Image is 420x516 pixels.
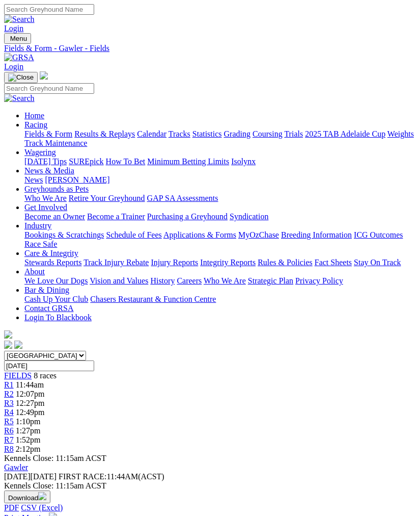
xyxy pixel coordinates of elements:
[24,276,88,285] a: We Love Our Dogs
[74,130,135,138] a: Results & Replays
[238,230,279,239] a: MyOzChase
[24,139,87,147] a: Track Maintenance
[4,15,35,24] img: Search
[4,380,14,389] a: R1
[4,33,31,44] button: Toggle navigation
[4,83,94,94] input: Search
[24,120,47,129] a: Racing
[90,295,216,303] a: Chasers Restaurant & Function Centre
[24,130,416,148] div: Racing
[204,276,246,285] a: Who We Are
[4,472,57,481] span: [DATE]
[4,491,50,503] button: Download
[147,194,218,202] a: GAP SA Assessments
[69,194,145,202] a: Retire Your Greyhound
[387,130,414,138] a: Weights
[4,408,14,417] a: R4
[106,230,161,239] a: Schedule of Fees
[4,390,14,398] a: R2
[24,230,416,249] div: Industry
[147,212,228,221] a: Purchasing a Greyhound
[24,157,67,166] a: [DATE] Tips
[4,62,23,71] a: Login
[59,472,164,481] span: 11:44AM(ACST)
[24,221,51,230] a: Industry
[24,194,416,203] div: Greyhounds as Pets
[4,426,14,435] a: R6
[69,157,103,166] a: SUREpick
[200,258,256,267] a: Integrity Reports
[258,258,313,267] a: Rules & Policies
[38,492,46,500] img: download.svg
[24,130,72,138] a: Fields & Form
[16,426,41,435] span: 1:27pm
[90,276,148,285] a: Vision and Values
[4,472,31,481] span: [DATE]
[8,73,34,82] img: Close
[16,417,41,426] span: 1:10pm
[14,341,22,349] img: twitter.svg
[4,330,12,339] img: logo-grsa-white.png
[224,130,250,138] a: Grading
[40,71,48,80] img: logo-grsa-white.png
[4,435,14,444] span: R7
[24,212,416,221] div: Get Involved
[4,445,14,453] a: R8
[163,230,236,239] a: Applications & Forms
[4,94,35,103] img: Search
[24,286,69,294] a: Bar & Dining
[4,341,12,349] img: facebook.svg
[4,72,38,83] button: Toggle navigation
[305,130,385,138] a: 2025 TAB Adelaide Cup
[4,44,416,53] a: Fields & Form - Gawler - Fields
[24,313,92,322] a: Login To Blackbook
[21,503,63,512] a: CSV (Excel)
[137,130,166,138] a: Calendar
[16,399,45,407] span: 12:27pm
[24,203,67,212] a: Get Involved
[231,157,256,166] a: Isolynx
[59,472,106,481] span: FIRST RACE:
[230,212,268,221] a: Syndication
[281,230,352,239] a: Breeding Information
[24,175,416,185] div: News & Media
[4,371,32,380] a: FIELDS
[4,417,14,426] a: R5
[192,130,222,138] a: Statistics
[4,53,34,62] img: GRSA
[354,258,401,267] a: Stay On Track
[4,4,94,15] input: Search
[4,399,14,407] a: R3
[169,130,190,138] a: Tracks
[4,481,416,491] div: Kennels Close: 11:15am ACST
[24,240,57,248] a: Race Safe
[34,371,57,380] span: 8 races
[24,258,81,267] a: Stewards Reports
[10,35,27,42] span: Menu
[248,276,293,285] a: Strategic Plan
[4,503,416,512] div: Download
[24,212,85,221] a: Become an Owner
[24,304,73,313] a: Contact GRSA
[150,276,175,285] a: History
[16,435,41,444] span: 1:52pm
[16,408,45,417] span: 12:49pm
[4,463,28,472] a: Gawler
[253,130,283,138] a: Coursing
[4,503,19,512] a: PDF
[24,166,74,175] a: News & Media
[83,258,149,267] a: Track Injury Rebate
[24,157,416,166] div: Wagering
[24,194,67,202] a: Who We Are
[16,445,41,453] span: 2:12pm
[354,230,403,239] a: ICG Outcomes
[24,295,416,304] div: Bar & Dining
[147,157,229,166] a: Minimum Betting Limits
[24,230,104,239] a: Bookings & Scratchings
[177,276,202,285] a: Careers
